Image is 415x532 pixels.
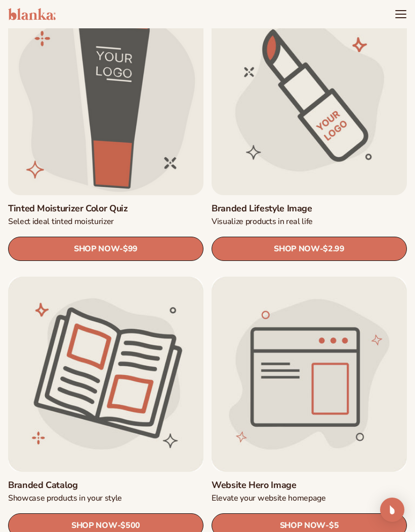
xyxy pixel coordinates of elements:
a: SHOP NOW- $2.99 [212,237,407,261]
a: Website Hero Image [212,480,407,491]
a: Branded Lifestyle Image [212,203,407,214]
img: logo [8,8,56,20]
a: Branded catalog [8,480,203,491]
a: SHOP NOW- $99 [8,237,203,261]
summary: Menu [395,8,407,20]
a: Tinted Moisturizer Color Quiz [8,203,203,214]
div: Open Intercom Messenger [380,498,404,522]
